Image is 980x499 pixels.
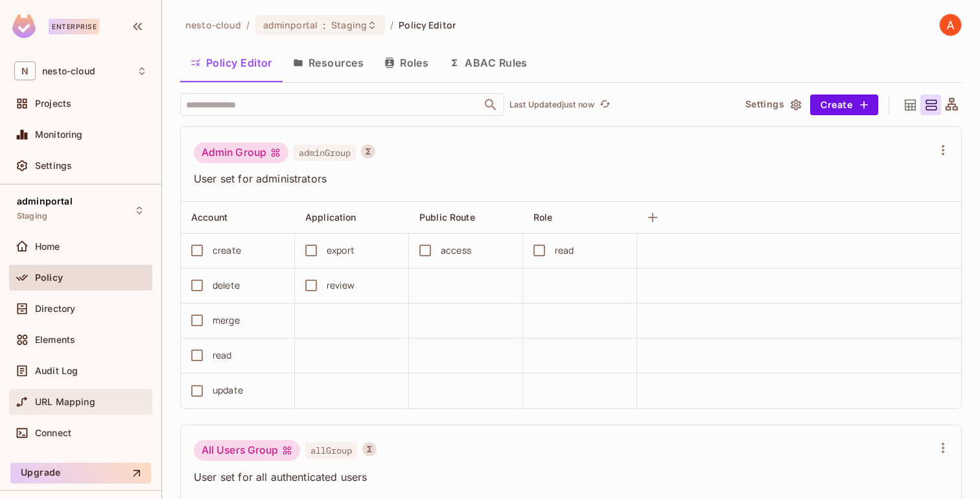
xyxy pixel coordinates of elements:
div: read [213,348,232,362]
span: Policy [35,272,63,283]
div: delete [213,278,240,293]
div: Enterprise [49,19,99,34]
span: Projects [35,98,71,109]
span: URL Mapping [35,397,95,407]
span: Role [533,212,553,223]
li: / [390,19,393,31]
span: Policy Editor [399,19,456,31]
span: Workspace: nesto-cloud [42,66,95,76]
button: ABAC Rules [439,47,538,79]
span: Public Route [419,212,475,223]
button: Upgrade [10,463,151,483]
span: allGroup [305,442,357,459]
p: Last Updated just now [509,100,594,110]
div: update [213,383,243,397]
span: Elements [35,335,75,345]
div: review [327,278,355,293]
span: Monitoring [35,129,83,140]
span: refresh [600,98,611,111]
button: Open [482,96,500,114]
span: Account [191,212,227,223]
span: adminGroup [294,144,356,161]
button: Policy Editor [180,47,283,79]
button: Create [810,94,878,115]
li: / [246,19,250,31]
span: Click to refresh data [594,97,612,113]
button: A User Set is a dynamically conditioned role, grouping users based on real-time criteria. [361,144,375,159]
span: User set for administrators [194,172,933,186]
span: Home [35,241,60,252]
button: refresh [597,97,612,113]
div: access [441,243,471,258]
div: merge [213,313,240,327]
span: adminportal [263,19,318,31]
span: User set for all authenticated users [194,470,933,484]
span: Staging [17,211,47,221]
button: A User Set is a dynamically conditioned role, grouping users based on real-time criteria. [362,442,377,456]
span: Connect [35,428,71,438]
span: : [322,20,327,30]
span: the active workspace [185,19,241,31]
img: Adel Ati [940,14,961,36]
span: Audit Log [35,366,78,376]
span: Staging [331,19,367,31]
div: export [327,243,355,258]
span: N [14,61,36,80]
div: All Users Group [194,440,300,461]
button: Settings [740,94,805,115]
img: SReyMgAAAABJRU5ErkJggg== [12,14,36,38]
button: Resources [283,47,374,79]
span: Settings [35,161,72,171]
div: create [213,243,241,258]
span: adminportal [17,196,73,206]
div: Admin Group [194,142,288,163]
span: Application [305,212,356,223]
span: Directory [35,304,75,314]
div: read [555,243,574,258]
button: Roles [374,47,439,79]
